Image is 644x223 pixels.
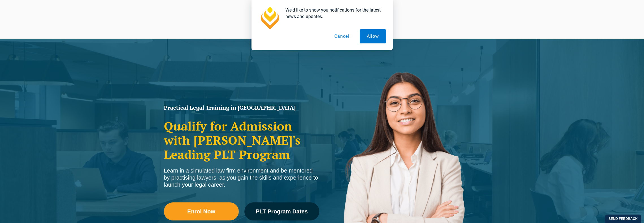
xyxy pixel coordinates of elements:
img: notification icon [258,7,281,29]
span: Enrol Now [187,209,215,214]
h2: Qualify for Admission with [PERSON_NAME]'s Leading PLT Program [164,119,319,162]
div: We'd like to show you notifications for the latest news and updates. [281,7,386,20]
h1: Practical Legal Training in [GEOGRAPHIC_DATA] [164,105,319,111]
a: PLT Program Dates [244,202,319,220]
button: Cancel [327,29,356,43]
a: Enrol Now [164,202,239,220]
button: Allow [360,29,386,43]
span: PLT Program Dates [256,209,308,214]
div: Learn in a simulated law firm environment and be mentored by practising lawyers, as you gain the ... [164,167,319,188]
